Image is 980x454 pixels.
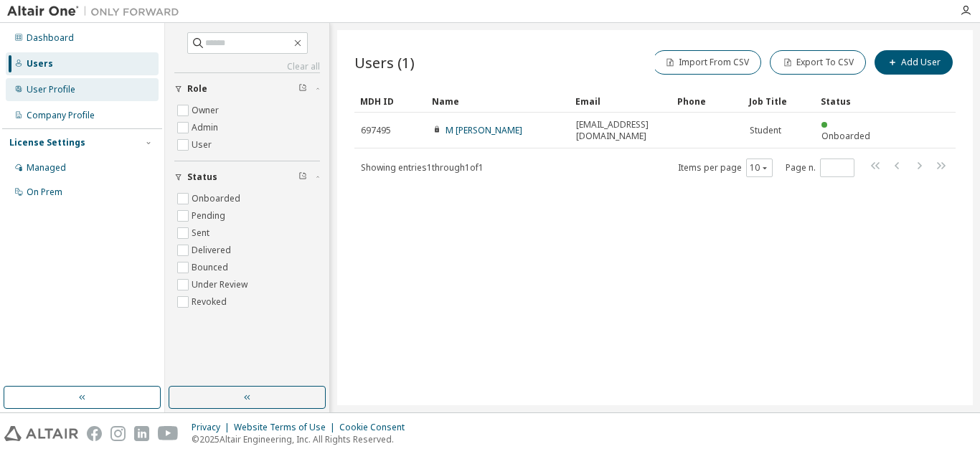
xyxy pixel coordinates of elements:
label: Delivered [192,242,234,259]
span: Clear filter [298,171,307,183]
span: Role [187,83,207,95]
span: Student [750,125,781,136]
span: Showing entries 1 through 1 of 1 [361,161,484,174]
span: [EMAIL_ADDRESS][DOMAIN_NAME] [576,119,665,142]
span: Status [187,171,217,183]
div: Email [575,90,666,113]
div: Website Terms of Use [234,422,339,433]
div: User Profile [27,84,75,95]
div: MDH ID [360,90,420,113]
div: Job Title [749,90,809,113]
img: youtube.svg [158,426,179,441]
button: Export To CSV [770,50,866,75]
label: Bounced [192,259,231,276]
div: Managed [27,162,66,174]
p: © 2025 Altair Engineering, Inc. All Rights Reserved. [192,433,413,445]
div: Cookie Consent [339,422,413,433]
div: Privacy [192,422,234,433]
button: Role [174,73,320,105]
label: Revoked [192,293,230,311]
div: Users [27,58,53,70]
button: Import From CSV [652,50,761,75]
label: Sent [192,224,212,242]
div: Phone [677,90,738,113]
span: 697495 [361,125,391,136]
span: Clear filter [298,83,307,95]
div: On Prem [27,186,62,198]
label: User [192,136,215,153]
img: Altair One [7,4,187,19]
img: instagram.svg [110,426,126,441]
img: linkedin.svg [134,426,149,441]
button: Status [174,161,320,193]
div: Name [432,90,564,113]
label: Admin [192,119,221,136]
div: Dashboard [27,32,74,44]
span: Page n. [786,159,854,177]
label: Owner [192,102,222,119]
label: Pending [192,207,228,224]
label: Under Review [192,276,250,293]
span: Items per page [678,159,773,177]
button: Add User [875,50,953,75]
a: Clear all [174,61,320,72]
span: Onboarded [821,130,870,142]
div: License Settings [9,137,85,148]
span: Users (1) [354,52,415,72]
div: Company Profile [27,110,95,121]
button: 10 [750,162,769,174]
img: facebook.svg [87,426,102,441]
img: altair_logo.svg [4,426,78,441]
div: Status [821,90,881,113]
label: Onboarded [192,190,243,207]
a: M [PERSON_NAME] [446,124,522,136]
